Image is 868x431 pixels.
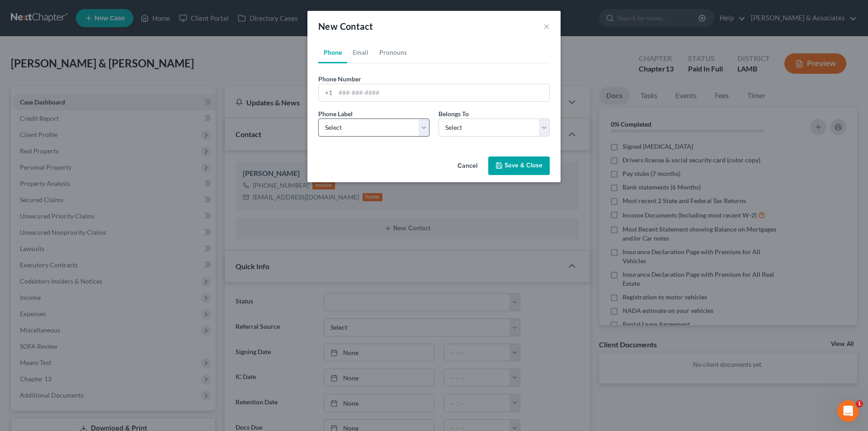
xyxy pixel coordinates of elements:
span: 1 [856,400,863,407]
button: Save & Close [488,156,550,175]
span: Phone Number [318,75,361,83]
input: ###-###-#### [335,84,549,101]
button: Cancel [450,157,485,175]
span: Phone Label [318,110,353,118]
a: Email [347,42,374,63]
a: Phone [318,42,347,63]
a: Pronouns [374,42,412,63]
span: New Contact [318,21,373,32]
iframe: Intercom live chat [837,400,859,422]
div: +1 [319,84,335,101]
span: Belongs To [439,110,469,118]
button: × [543,21,550,32]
